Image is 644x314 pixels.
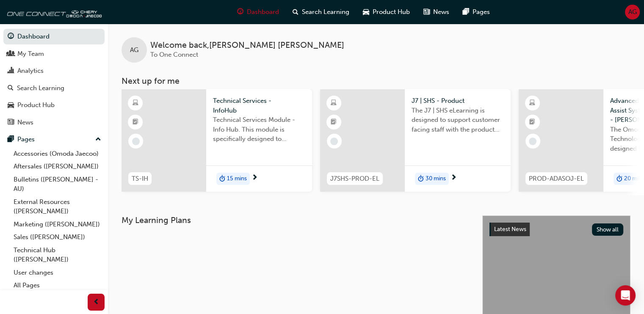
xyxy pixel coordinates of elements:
a: car-iconProduct Hub [356,3,417,21]
a: pages-iconPages [456,3,497,21]
span: news-icon [423,7,430,17]
a: Sales ([PERSON_NAME]) [10,231,105,244]
button: Pages [3,132,105,147]
span: The J7 | SHS eLearning is designed to support customer facing staff with the product and sales in... [412,106,504,135]
span: Welcome back , [PERSON_NAME] [PERSON_NAME] [150,41,344,50]
span: people-icon [8,50,14,58]
a: User changes [10,266,105,279]
span: duration-icon [616,174,622,185]
span: next-icon [451,174,457,182]
a: Accessories (Omoda Jaecoo) [10,147,105,160]
span: news-icon [8,119,14,127]
span: booktick-icon [133,117,138,128]
div: Analytics [17,66,44,76]
span: pages-icon [8,136,14,143]
img: oneconnect [4,3,102,20]
span: car-icon [8,102,14,109]
button: DashboardMy TeamAnalyticsSearch LearningProduct HubNews [3,27,105,132]
a: Product Hub [3,97,105,113]
div: News [17,118,33,127]
div: Open Intercom Messenger [615,285,636,306]
span: chart-icon [8,67,14,75]
span: search-icon [8,85,14,92]
span: learningRecordVerb_NONE-icon [330,138,338,145]
span: Pages [473,7,490,17]
a: Aftersales ([PERSON_NAME]) [10,160,105,173]
span: learningRecordVerb_NONE-icon [529,138,536,145]
a: Analytics [3,63,105,79]
h3: My Learning Plans [122,215,469,225]
a: My Team [3,46,105,62]
span: Latest News [494,226,526,233]
span: up-icon [95,134,101,145]
a: News [3,115,105,130]
span: 30 mins [426,174,446,184]
span: learningResourceType_ELEARNING-icon [331,98,337,109]
a: Bulletins ([PERSON_NAME] - AU) [10,173,105,196]
span: duration-icon [219,174,225,185]
a: search-iconSearch Learning [286,3,356,21]
button: AG [625,5,640,19]
span: pages-icon [463,7,469,17]
a: Technical Hub ([PERSON_NAME]) [10,244,105,266]
span: 15 mins [227,174,247,184]
span: learningResourceType_ELEARNING-icon [529,98,535,109]
h3: Next up for me [108,76,644,86]
span: duration-icon [418,174,424,185]
a: External Resources ([PERSON_NAME]) [10,196,105,218]
a: Dashboard [3,29,105,44]
div: Pages [17,135,35,144]
span: TS-IH [132,174,148,184]
span: guage-icon [237,7,243,17]
span: car-icon [363,7,369,17]
span: J7 | SHS - Product [412,96,504,106]
a: Search Learning [3,80,105,96]
span: Dashboard [247,7,279,17]
span: To One Connect [150,51,198,58]
span: learningRecordVerb_NONE-icon [132,138,140,145]
a: J7SHS-PROD-ELJ7 | SHS - ProductThe J7 | SHS eLearning is designed to support customer facing staf... [320,89,511,192]
span: J7SHS-PROD-EL [330,174,379,184]
div: Search Learning [17,83,64,93]
span: AG [628,7,637,17]
a: guage-iconDashboard [230,3,286,21]
div: My Team [17,49,44,59]
a: Marketing ([PERSON_NAME]) [10,218,105,231]
span: News [433,7,449,17]
span: Search Learning [302,7,349,17]
a: news-iconNews [417,3,456,21]
span: learningResourceType_ELEARNING-icon [133,98,138,109]
span: search-icon [293,7,299,17]
button: Show all [592,223,624,236]
span: AG [130,45,138,55]
a: All Pages [10,279,105,292]
span: Product Hub [373,7,410,17]
span: Technical Services - InfoHub [213,96,305,115]
span: booktick-icon [529,117,535,128]
a: TS-IHTechnical Services - InfoHubTechnical Services Module - Info Hub. This module is specificall... [122,89,312,192]
span: Technical Services Module - Info Hub. This module is specifically designed to address the require... [213,115,305,144]
span: guage-icon [8,33,14,41]
span: booktick-icon [331,117,337,128]
div: Product Hub [17,100,55,110]
span: PROD-ADASOJ-EL [529,174,584,184]
span: prev-icon [93,297,100,308]
a: Latest NewsShow all [489,223,623,236]
span: next-icon [252,174,258,182]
